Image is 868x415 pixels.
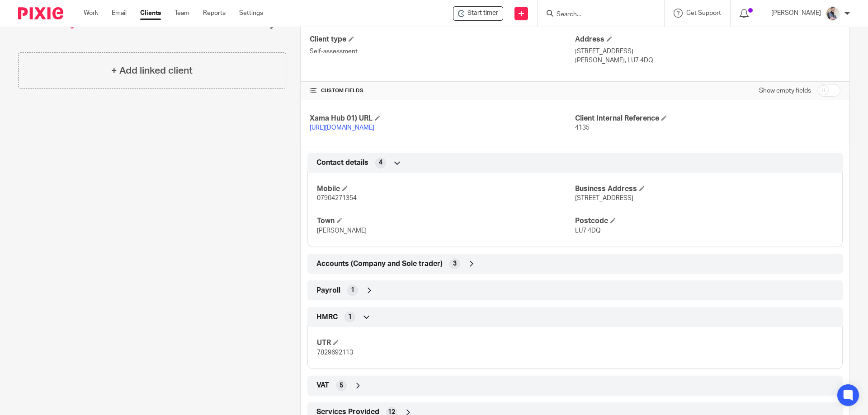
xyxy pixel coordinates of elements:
[317,195,357,201] span: 07904271354
[340,381,343,390] span: 5
[575,228,601,234] span: LU7 4DQ
[316,286,340,295] span: Payroll
[239,9,263,18] a: Settings
[316,259,443,269] span: Accounts (Company and Sole trader)
[556,11,637,19] input: Search
[316,158,368,168] span: Contact details
[575,195,633,201] span: [STREET_ADDRESS]
[140,9,161,18] a: Clients
[348,312,352,322] span: 1
[575,216,833,226] h4: Postcode
[111,64,193,78] h4: + Add linked client
[310,47,575,56] p: Self-assessment
[351,286,354,295] span: 1
[112,9,127,18] a: Email
[575,125,590,131] span: 4135
[18,7,63,19] img: Pixie
[453,259,457,268] span: 3
[575,35,840,44] h4: Address
[316,312,338,322] span: HMRC
[310,125,374,131] a: [URL][DOMAIN_NAME]
[826,6,840,21] img: Pixie%2002.jpg
[379,158,382,167] span: 4
[575,56,840,65] p: [PERSON_NAME], LU7 4DQ
[317,228,367,234] span: [PERSON_NAME]
[310,114,575,123] h4: Xama Hub 01) URL
[316,381,329,390] span: VAT
[317,350,353,356] span: 7829692113
[310,87,575,94] h4: CUSTOM FIELDS
[467,9,498,18] span: Start timer
[84,9,98,18] a: Work
[310,35,575,44] h4: Client type
[686,10,721,16] span: Get Support
[575,184,833,194] h4: Business Address
[453,6,503,21] div: Ettan Bazil
[759,86,811,95] label: Show empty fields
[575,114,840,123] h4: Client Internal Reference
[575,47,840,56] p: [STREET_ADDRESS]
[771,9,821,18] p: [PERSON_NAME]
[317,184,575,194] h4: Mobile
[203,9,226,18] a: Reports
[317,216,575,226] h4: Town
[175,9,189,18] a: Team
[317,338,575,348] h4: UTR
